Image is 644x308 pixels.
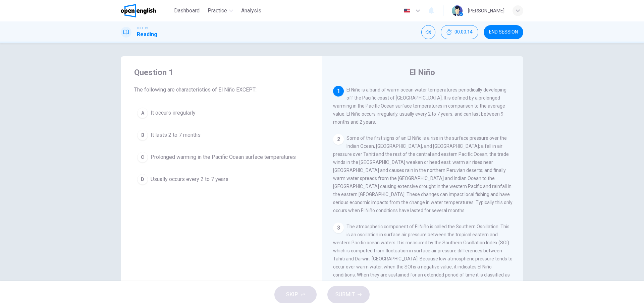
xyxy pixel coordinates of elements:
[121,4,171,17] a: OpenEnglish logo
[137,108,148,118] div: A
[333,223,344,233] div: 3
[441,25,478,39] button: 00:00:14
[484,25,523,39] button: END SESSION
[238,5,264,17] button: Analysis
[137,26,148,30] span: TOEFL®
[241,7,261,15] span: Analysis
[137,30,157,39] h1: Reading
[137,174,148,185] div: D
[134,149,309,166] button: CProlonged warming in the Pacific Ocean surface temperatures
[134,105,309,121] button: AIt occurs irregularly
[454,29,473,35] span: 00:00:14
[151,175,228,183] span: Usually occurs every 2 to 7 years
[333,87,506,125] span: El Niño is a band of warm ocean water temperatures periodically developing off the Pacific coast ...
[333,86,344,97] div: 1
[452,5,463,16] img: Profile picture
[468,7,504,15] div: [PERSON_NAME]
[151,153,296,161] span: Prolonged warming in the Pacific Ocean surface temperatures
[403,8,411,13] img: en
[121,4,156,17] img: OpenEnglish logo
[151,131,201,139] span: It lasts 2 to 7 months
[489,29,518,35] span: END SESSION
[421,25,435,39] div: Mute
[441,25,478,39] div: Hide
[409,67,435,78] h4: El Niño
[137,152,148,163] div: C
[151,109,196,117] span: It occurs irregularly
[174,7,200,15] span: Dashboard
[137,130,148,140] div: B
[134,127,309,143] button: BIt lasts 2 to 7 months
[134,67,309,78] h4: Question 1
[333,224,513,286] span: The atmospheric component of El Niño is called the Southern Oscillation. This is an oscillation i...
[205,5,236,17] button: Practice
[208,7,227,15] span: Practice
[333,135,513,213] span: Some of the first signs of an El Niño is a rise in the surface pressure over the Indian Ocean, [G...
[171,5,202,17] button: Dashboard
[134,171,309,188] button: DUsually occurs every 2 to 7 years
[333,134,344,145] div: 2
[134,86,309,94] span: The following are characteristics of El Niño EXCEPT:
